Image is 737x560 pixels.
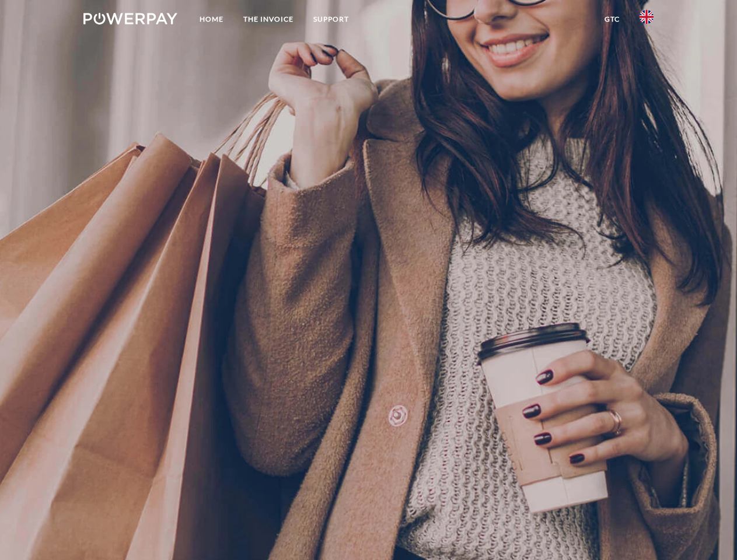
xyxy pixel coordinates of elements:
[595,9,630,30] a: GTC
[233,9,303,30] a: THE INVOICE
[83,13,177,24] img: logo-powerpay-white.svg
[640,10,654,24] img: en
[190,9,233,30] a: Home
[303,9,359,30] a: Support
